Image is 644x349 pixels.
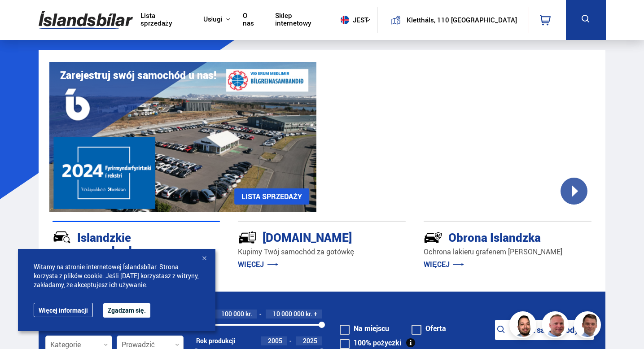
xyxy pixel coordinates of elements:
font: 10 000 000 [273,310,304,318]
font: Obrona Islandzka [448,229,541,245]
font: O nas [243,11,254,27]
font: Oferta [425,323,446,333]
font: Więcej informacji [39,306,88,314]
font: 100 000 [221,310,244,318]
a: WIĘCEJ [238,259,278,269]
button: Usługi [203,15,223,24]
font: Klettháls, 110 [GEOGRAPHIC_DATA] [407,15,517,24]
img: FbJEzSuNWCJXmdc-.webp [575,313,602,340]
img: tr5P-W3DuiFaO7aO.svg [238,228,257,247]
font: WIĘCEJ [238,259,264,269]
button: Jest [337,7,377,33]
font: 100% pożyczki [354,338,401,348]
a: Klettháls, 110 [GEOGRAPHIC_DATA] [385,7,521,33]
button: Klettháls, 110 [GEOGRAPHIC_DATA] [404,16,519,24]
img: svg+xml;base64,PHN2ZyB4bWxucz0iaHR0cDovL3d3dy53My5vcmcvMjAwMC9zdmciIHdpZHRoPSI1MTIiIGhlaWdodD0iNT... [341,16,349,24]
img: -Svtn6bYgwAsiwNX.svg [424,228,442,247]
img: siFngHWaQ9KaOqBr.png [543,313,570,340]
button: Zgadzam się. [103,303,150,318]
font: LISTA SPRZEDAŻY [241,192,302,201]
font: [DOMAIN_NAME] [263,229,352,245]
font: Na miejscu [354,323,389,333]
button: Otwórz interfejs czatu LiveChat [7,4,34,31]
a: WIĘCEJ [424,259,464,269]
button: Pokaż samochody [495,320,594,340]
font: 2025 [303,336,317,345]
font: WIĘCEJ [424,259,450,269]
font: Kupimy Twój samochód za gotówkę [238,247,354,257]
font: kr. [306,310,312,318]
font: Usługi [203,14,223,23]
img: nhp88E3Fdnt1Opn2.png [511,313,538,340]
font: Zarejestruj swój samochód u nas! [60,68,216,82]
font: Sklep internetowy [275,11,311,27]
img: eKx6w-_Home_640_.png [49,62,317,212]
font: Islandzkie samochody [77,229,138,259]
font: kr. [245,310,252,318]
font: Witamy na stronie internetowej Íslandsbílar. Strona korzysta z plików cookie. Jeśli [DATE] korzys... [34,262,199,289]
a: Sklep internetowy [275,12,329,29]
font: Lista sprzedaży [140,11,172,27]
img: G0Ugv5HjCgRt.svg [39,5,133,35]
img: JRvxyua_JYH6wB4c.svg [53,228,71,247]
a: O nas [243,12,260,29]
font: Zgadzam się. [108,306,146,314]
font: + [314,310,317,318]
font: Jest [353,15,368,24]
font: Ochrona lakieru grafenem [PERSON_NAME] [424,247,562,257]
font: Rok produkcji [196,336,236,345]
a: LISTA SPRZEDAŻY [234,188,309,205]
a: Więcej informacji [34,303,93,317]
a: Lista sprzedaży [140,12,188,29]
font: 2005 [268,336,282,345]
